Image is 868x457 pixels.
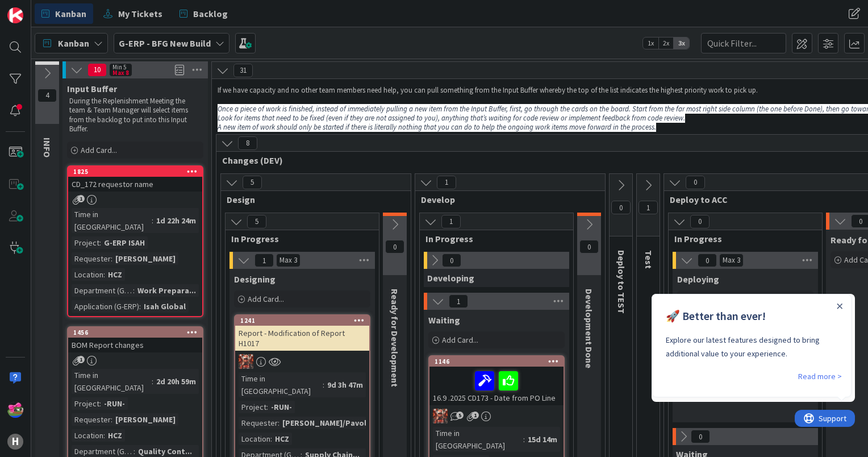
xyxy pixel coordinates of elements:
span: 8 [238,136,257,150]
div: 1146 [429,356,564,367]
span: Deploying [677,273,719,285]
div: G-ERP ISAH [101,236,148,249]
div: Location [72,429,103,442]
div: 1456 [68,327,202,338]
span: 31 [233,64,253,77]
span: 5 [247,215,266,228]
div: Max 3 [279,257,297,263]
span: : [139,300,141,313]
div: H [7,434,23,450]
span: : [103,268,105,281]
div: 1d 22h 24m [153,214,199,227]
div: 2d 20h 59m [153,375,199,388]
div: Location [72,268,103,281]
div: Requester [239,417,278,429]
span: : [133,284,135,297]
span: 1 [639,201,658,214]
span: 0 [686,176,705,189]
span: : [152,375,153,388]
span: Kanban [55,7,86,20]
a: Backlog [173,3,235,24]
input: Quick Filter... [701,33,786,53]
div: Time in [GEOGRAPHIC_DATA] [239,372,323,397]
span: Deploy to TEST [616,250,627,314]
div: 1825CD_172 requestor name [68,167,202,192]
div: Isah Global [141,300,189,313]
span: 3x [674,38,689,49]
span: 0 [691,430,710,443]
div: 114616.9 .2025 CD173 - Date from PO Line [429,356,564,405]
span: 1 [441,215,461,228]
div: [PERSON_NAME] [112,413,178,426]
div: Max 8 [112,70,129,76]
iframe: UserGuiding Product Updates RC Tooltip [652,294,855,402]
img: JK [239,354,253,369]
div: HCZ [272,433,292,445]
div: [PERSON_NAME]/Pavol... [279,417,376,429]
span: My Tickets [118,7,162,20]
div: 1825 [68,167,202,177]
div: -RUN- [268,401,295,413]
span: Develop [421,194,591,205]
span: Kanban [58,36,89,50]
div: 1456 [73,329,202,336]
span: Designing [234,273,276,285]
div: [PERSON_NAME] [112,252,178,265]
div: Max 3 [723,257,740,263]
span: Backlog [193,7,228,20]
img: JK [433,409,448,423]
div: 1241 [240,317,369,325]
a: 1825CD_172 requestor nameTime in [GEOGRAPHIC_DATA]:1d 22h 24mProject:G-ERP ISAHRequester:[PERSON_... [67,165,203,317]
span: 1 [77,195,85,202]
span: Developing [427,272,474,284]
div: Requester [72,252,111,265]
div: 1241Report - Modification of Report H1017 [235,315,369,351]
span: : [103,429,105,442]
div: Time in [GEOGRAPHIC_DATA] [72,369,152,394]
span: : [270,433,272,445]
a: Kanban [35,3,93,24]
div: -RUN- [101,397,128,410]
span: : [323,379,324,391]
span: : [111,413,112,426]
div: 9d 3h 47m [324,379,366,391]
span: 1 [437,176,456,189]
span: 1 [77,356,85,363]
em: A new item of work should only be started if there is literally nothing that you can do to help t... [218,122,656,132]
span: : [266,401,268,413]
div: JK [429,409,564,423]
span: Add Card... [81,145,117,155]
b: G-ERP - BFG New Build [119,38,211,49]
span: 2x [658,38,674,49]
div: Application (G-ERP) [72,300,139,313]
span: 0 [385,240,404,254]
div: Min 5 [112,64,126,70]
span: Support [24,2,52,15]
div: Time in [GEOGRAPHIC_DATA] [433,427,523,452]
div: Location [239,433,270,445]
div: JK [235,354,369,369]
span: 5 [243,176,262,189]
span: INFO [41,138,53,157]
div: Work Prepara... [135,284,199,297]
span: : [99,397,101,410]
span: In Progress [425,233,559,244]
div: 1241 [235,315,369,326]
div: 1456BOM Report changes [68,327,202,352]
div: Project [72,236,99,249]
div: 1146 [435,358,564,365]
span: : [152,214,153,227]
span: Input Buffer [67,83,117,94]
span: 1 [449,294,468,308]
div: Project [239,401,266,413]
span: Add Card... [442,335,478,345]
div: 16.9 .2025 CD173 - Date from PO Line [429,367,564,405]
span: 10 [87,63,107,77]
span: 0 [442,254,461,267]
span: Add Card... [248,294,284,304]
div: Report - Modification of Report H1017 [235,326,369,351]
